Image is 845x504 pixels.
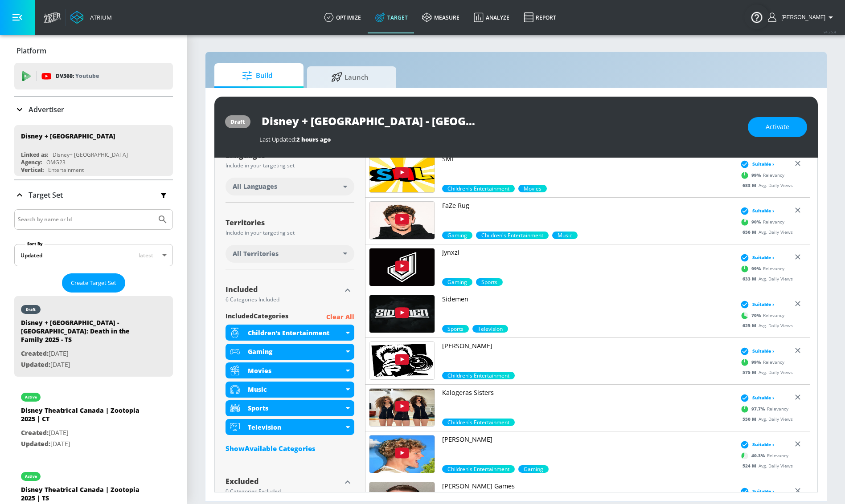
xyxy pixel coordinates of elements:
[233,182,277,191] span: All Languages
[248,423,344,431] div: Television
[317,1,368,33] a: optimize
[442,435,732,444] p: [PERSON_NAME]
[46,159,66,166] div: OMG23
[752,254,774,261] span: Suitable ›
[442,154,732,163] p: SML
[768,12,836,23] button: [PERSON_NAME]
[824,29,836,34] span: v 4.25.4
[226,419,354,435] div: Television
[517,1,563,33] a: Report
[48,166,84,174] div: Entertainment
[738,462,793,469] div: Avg. Daily Views
[16,46,46,56] p: Platform
[738,168,784,182] div: Relevancy
[442,278,472,286] span: Gaming
[752,207,774,214] span: Suitable ›
[415,1,467,33] a: measure
[442,465,515,473] span: Children's Entertainment
[226,245,354,263] div: All Territories
[14,125,173,176] div: Disney + [GEOGRAPHIC_DATA]Linked as:Disney+ [GEOGRAPHIC_DATA]Agency:OMG23Vertical:Entertainment
[738,393,774,402] div: Suitable ›
[518,465,549,473] span: Gaming
[296,135,331,143] span: 2 hours ago
[25,241,45,247] label: Sort By
[14,296,173,377] div: draftDisney + [GEOGRAPHIC_DATA] - [GEOGRAPHIC_DATA]: Death in the Family 2025 - TSCreated:[DATE]U...
[738,253,774,262] div: Suitable ›
[442,435,732,465] a: [PERSON_NAME]
[442,201,732,232] a: FaZe Rug
[226,344,354,360] div: Gaming
[738,182,793,188] div: Avg. Daily Views
[738,228,793,235] div: Avg. Daily Views
[467,1,517,33] a: Analyze
[14,180,173,210] div: Target Set
[752,348,774,354] span: Suitable ›
[738,440,774,449] div: Suitable ›
[738,449,788,462] div: Relevancy
[476,278,503,286] div: 26.7%
[226,478,341,485] div: Excluded
[248,329,344,337] div: Children's Entertainment
[226,400,354,416] div: Sports
[738,309,784,322] div: Relevancy
[226,230,354,236] div: Include in your targeting set
[442,295,732,325] a: Sidemen
[751,172,763,179] span: 99 %
[744,4,769,29] button: Open Resource Center
[751,452,767,459] span: 40.3 %
[223,65,291,86] span: Build
[552,232,578,239] div: 30.0%
[25,395,37,399] div: active
[738,215,784,228] div: Relevancy
[21,252,42,259] div: Updated
[226,163,354,168] div: Include in your targeting set
[14,38,173,63] div: Platform
[226,297,341,302] div: 6 Categories Included
[368,1,415,33] a: Target
[226,152,354,159] div: Languages
[442,154,732,185] a: SML
[738,487,774,496] div: Suitable ›
[738,415,793,422] div: Avg. Daily Views
[21,166,44,174] div: Vertical:
[748,117,807,137] button: Activate
[442,201,732,210] p: FaZe Rug
[518,185,547,192] div: 16.7%
[442,372,515,379] span: Children's Entertainment
[442,232,472,239] span: Gaming
[752,301,774,308] span: Suitable ›
[442,185,515,192] span: Children's Entertainment
[742,462,759,468] span: 524 M
[442,232,472,239] div: 90.0%
[230,118,245,126] div: draft
[738,355,784,369] div: Relevancy
[442,325,469,333] div: 70.0%
[316,66,384,88] span: Launch
[226,382,354,398] div: Music
[518,465,549,473] div: 25.0%
[21,349,49,358] span: Created:
[62,273,125,293] button: Create Target Set
[248,404,344,412] div: Sports
[369,389,435,426] img: UU5sGdW8Jf7ijogDhcIFRmlw
[14,384,173,456] div: activeDisney Theatrical Canada | Zootopia 2025 | CTCreated:[DATE]Updated:[DATE]
[442,482,732,491] p: [PERSON_NAME] Games
[442,388,732,419] a: Kalogeras Sisters
[442,341,732,372] a: [PERSON_NAME]
[442,325,469,333] span: Sports
[71,278,116,288] span: Create Target Set
[369,295,435,333] img: UUDogdKl7t7NHzQ95aEwkdMw
[226,325,354,341] div: Children's Entertainment
[70,11,112,24] a: Atrium
[21,159,42,166] div: Agency:
[29,105,64,114] p: Advertiser
[472,325,508,333] div: 28.7%
[259,135,739,143] div: Last Updated:
[56,71,99,81] p: DV360:
[738,206,774,215] div: Suitable ›
[752,488,774,495] span: Suitable ›
[21,132,115,140] div: Disney + [GEOGRAPHIC_DATA]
